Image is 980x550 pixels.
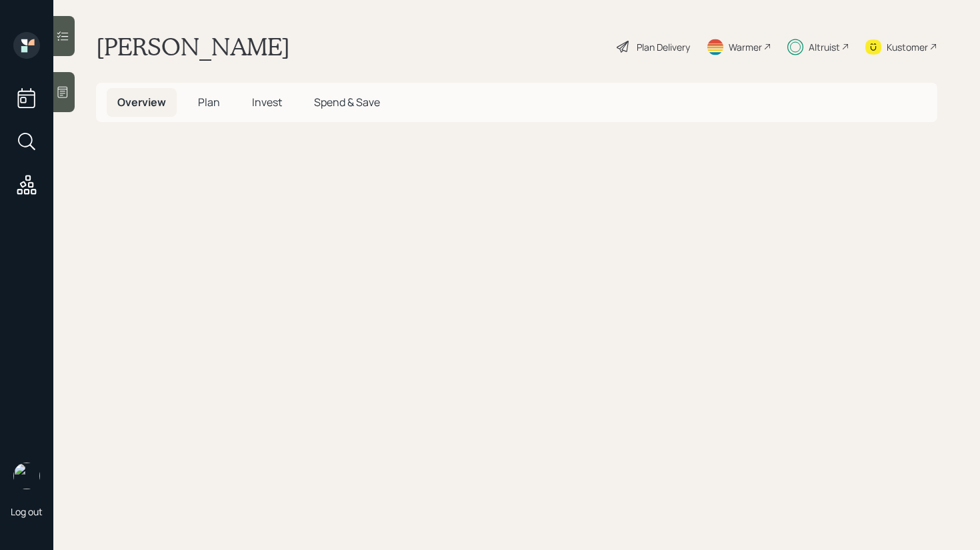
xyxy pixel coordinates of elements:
span: Invest [252,95,282,109]
img: retirable_logo.png [13,463,40,489]
div: Warmer [729,40,762,54]
h1: [PERSON_NAME] [96,32,290,61]
div: Kustomer [887,40,928,54]
div: Altruist [809,40,840,54]
span: Spend & Save [314,95,380,109]
span: Overview [117,95,166,109]
div: Log out [11,505,43,518]
span: Plan [198,95,220,109]
div: Plan Delivery [637,40,690,54]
